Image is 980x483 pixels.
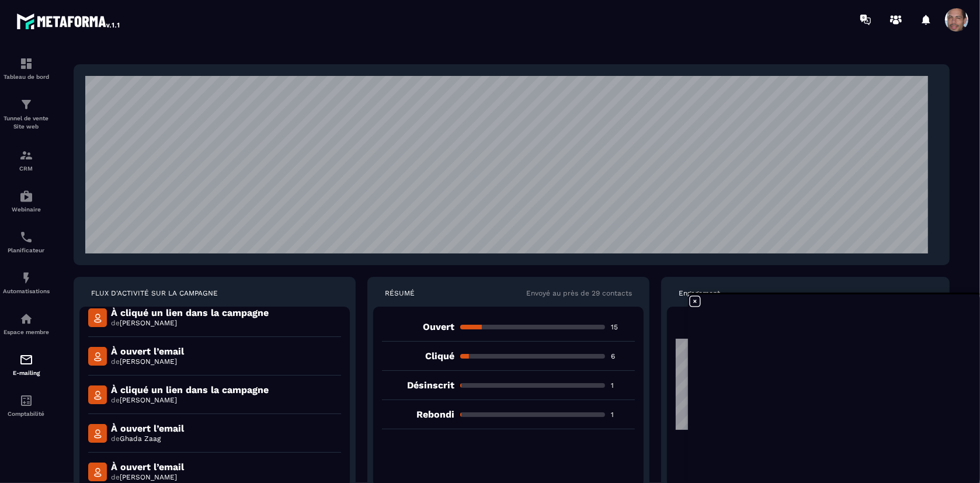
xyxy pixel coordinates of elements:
p: À ouvert l’email [111,346,184,357]
p: Webinaire [3,206,50,213]
p: Cliqué [382,350,454,362]
img: mail-detail-icon.f3b144a5.svg [88,308,107,327]
p: Espace membre [3,329,50,335]
img: automations [19,189,33,203]
p: Envoyé au près de 29 contacts [526,289,632,298]
p: 15 [611,322,635,332]
a: automationsautomationsWebinaire [3,180,50,221]
img: email [19,353,33,367]
p: Tableau de bord [3,74,50,80]
img: mail-detail-icon.f3b144a5.svg [88,347,107,366]
a: schedulerschedulerPlanificateur [3,221,50,262]
span: Ghada Zaag [120,435,161,443]
p: Rebondi [382,409,454,420]
a: accountantaccountantComptabilité [3,385,50,426]
a: formationformationTableau de bord [3,48,50,89]
p: Ouvert [382,321,454,332]
p: FLUX D'ACTIVITÉ SUR LA CAMPAGNE [91,289,218,298]
img: automations [19,312,33,326]
p: E-mailing [3,370,50,376]
img: mail-detail-icon.f3b144a5.svg [88,424,107,443]
p: À cliqué un lien dans la campagne [111,384,269,395]
p: Tunnel de vente Site web [3,114,50,131]
p: 1 [611,410,635,419]
p: de [111,472,184,482]
img: automations [19,271,33,285]
span: [PERSON_NAME] [120,319,177,327]
img: formation [19,57,33,71]
p: À cliqué un lien dans la campagne [111,307,269,318]
p: À ouvert l’email [111,461,184,472]
p: de [111,434,184,443]
img: mail-detail-icon.f3b144a5.svg [88,463,107,481]
p: Planificateur [3,247,50,253]
p: de [111,395,269,405]
img: scheduler [19,230,33,244]
a: automationsautomationsAutomatisations [3,262,50,303]
p: À ouvert l’email [111,423,184,434]
a: emailemailE-mailing [3,344,50,385]
img: formation [19,148,33,162]
img: accountant [19,394,33,408]
p: Automatisations [3,288,50,294]
a: automationsautomationsEspace membre [3,303,50,344]
span: [PERSON_NAME] [120,473,177,481]
p: de [111,318,269,328]
p: 1 [611,381,635,390]
p: de [111,357,184,366]
a: formationformationTunnel de vente Site web [3,89,50,140]
p: Comptabilité [3,411,50,417]
img: mail-detail-icon.f3b144a5.svg [88,385,107,404]
a: formationformationCRM [3,140,50,180]
img: logo [16,11,121,32]
p: Désinscrit [382,380,454,391]
span: [PERSON_NAME] [120,396,177,404]
p: 6 [611,352,635,361]
p: Engagement [679,289,720,298]
img: formation [19,98,33,112]
p: RÉSUMÉ [385,289,415,298]
p: CRM [3,165,50,172]
span: [PERSON_NAME] [120,357,177,366]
